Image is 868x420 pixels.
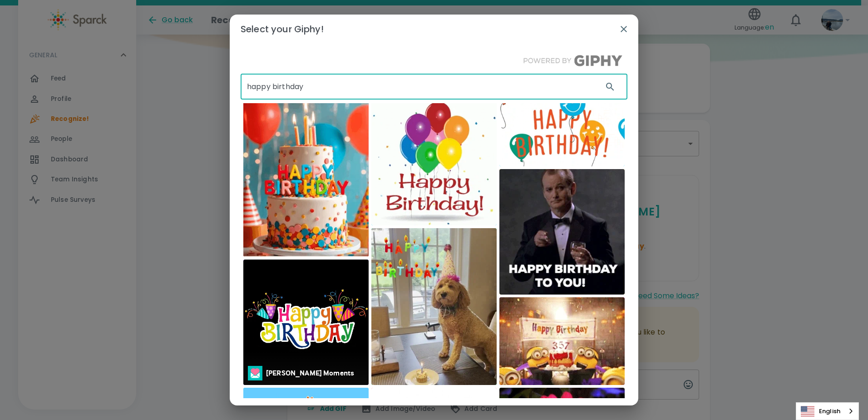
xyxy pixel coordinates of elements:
input: What do you want to search? [241,74,596,100]
div: Language [796,402,859,420]
img: Text gif. The text, "Happy Birthday," written in bright colors on a black background, party horns... [243,260,369,385]
div: [PERSON_NAME] Moments [266,368,354,379]
img: Celebrity gif. Bill Murray holds a glass of alcohol in his hand and points at us while lifting hi... [499,169,625,295]
aside: Language selected: English [796,402,859,420]
img: Happy Birthday Dog GIF by arielle-m [371,228,497,385]
img: Despicable Me gif. Group of minions stare out at us as two in the back pull open a blue curtain; ... [499,297,625,385]
img: Happy Birthday Party GIF [243,100,369,257]
a: English [796,403,858,420]
img: Text gif. Multicolored balloons, some with smiley faces, float past the text "Happy Birthday!" [499,100,625,166]
img: Digital illustration gif. Rainbow-colored bunch of balloons hover and float up and down as confet... [371,100,497,225]
img: 80h.jpg [248,366,262,380]
h2: Select your Giphy! [230,15,638,44]
img: Powered by GIPHY [518,55,627,67]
